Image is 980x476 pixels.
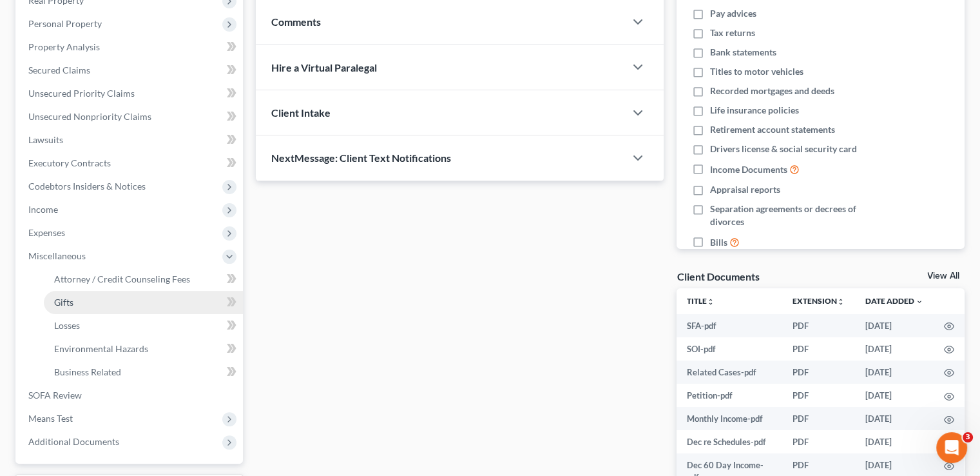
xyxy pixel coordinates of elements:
[44,337,243,361] a: Environmental Hazards
[44,291,243,314] a: Gifts
[28,111,151,122] span: Unsecured Nonpriority Claims
[28,157,111,168] span: Executory Contracts
[710,84,834,97] span: Recorded mortgages and deeds
[782,384,855,407] td: PDF
[782,361,855,384] td: PDF
[710,46,776,59] span: Bank statements
[855,430,934,453] td: [DATE]
[782,407,855,430] td: PDF
[677,361,782,384] td: Related Cases-pdf
[18,128,243,152] a: Lawsuits
[44,268,243,291] a: Attorney / Credit Counseling Fees
[18,35,243,59] a: Property Analysis
[18,105,243,128] a: Unsecured Nonpriority Claims
[710,183,780,196] span: Appraisal reports
[28,436,119,447] span: Additional Documents
[855,361,934,384] td: [DATE]
[28,134,63,145] span: Lawsuits
[54,273,190,284] span: Attorney / Credit Counseling Fees
[271,61,377,74] span: Hire a Virtual Paralegal
[710,104,799,117] span: Life insurance policies
[710,163,787,176] span: Income Documents
[855,384,934,407] td: [DATE]
[963,432,973,442] span: 3
[782,314,855,337] td: PDF
[855,337,934,361] td: [DATE]
[916,298,923,306] i: expand_more
[710,236,727,249] span: Bills
[710,7,756,20] span: Pay advices
[28,250,86,261] span: Miscellaneous
[28,41,100,52] span: Property Analysis
[936,432,967,463] iframe: Intercom live chat
[710,143,857,155] span: Drivers license & social security card
[793,296,845,306] a: Extensionunfold_more
[707,298,715,306] i: unfold_more
[28,390,82,401] span: SOFA Review
[28,18,102,29] span: Personal Property
[855,407,934,430] td: [DATE]
[710,65,803,78] span: Titles to motor vehicles
[28,64,90,75] span: Secured Claims
[54,343,148,354] span: Environmental Hazards
[18,59,243,82] a: Secured Claims
[677,407,782,430] td: Monthly Income-pdf
[18,152,243,175] a: Executory Contracts
[677,314,782,337] td: SFA-pdf
[28,227,65,238] span: Expenses
[18,384,243,407] a: SOFA Review
[54,320,80,331] span: Losses
[677,384,782,407] td: Petition-pdf
[865,296,923,306] a: Date Added expand_more
[782,430,855,453] td: PDF
[28,181,146,192] span: Codebtors Insiders & Notices
[271,15,321,28] span: Comments
[677,270,759,283] div: Client Documents
[28,413,73,424] span: Means Test
[18,82,243,105] a: Unsecured Priority Claims
[54,366,121,377] span: Business Related
[782,337,855,361] td: PDF
[677,430,782,453] td: Dec re Schedules-pdf
[28,204,58,215] span: Income
[687,296,715,306] a: Titleunfold_more
[44,314,243,337] a: Losses
[837,298,845,306] i: unfold_more
[28,88,135,99] span: Unsecured Priority Claims
[710,26,755,39] span: Tax returns
[271,152,451,164] span: NextMessage: Client Text Notifications
[44,361,243,384] a: Business Related
[855,314,934,337] td: [DATE]
[677,337,782,361] td: SOI-pdf
[271,106,331,119] span: Client Intake
[927,272,959,281] a: View All
[710,203,881,228] span: Separation agreements or decrees of divorces
[710,123,835,136] span: Retirement account statements
[54,297,73,308] span: Gifts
